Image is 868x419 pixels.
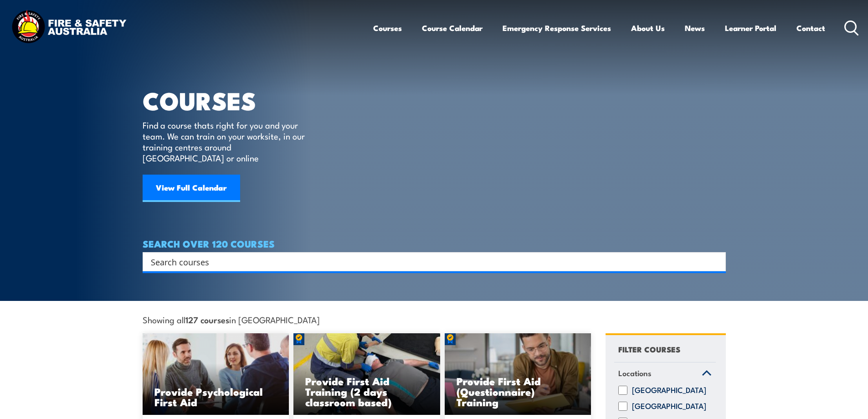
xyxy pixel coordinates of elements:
[143,238,726,248] h4: SEARCH OVER 120 COURSES
[710,255,723,268] button: Search magnifier button
[154,386,277,407] h3: Provide Psychological First Aid
[631,16,665,40] a: About Us
[153,255,708,268] form: Search form
[422,16,483,40] a: Course Calendar
[373,16,402,40] a: Courses
[143,119,309,163] p: Find a course thats right for you and your team. We can train on your worksite, in our training c...
[457,376,580,407] h3: Provide First Aid (Questionnaire) Training
[143,89,318,111] h1: COURSES
[445,333,591,415] img: Mental Health First Aid Refresher Training (Standard) (1)
[185,313,229,326] strong: 127 courses
[143,315,320,324] span: Showing all in [GEOGRAPHIC_DATA]
[143,175,240,202] a: View Full Calendar
[143,333,289,415] img: Mental Health First Aid Training Course from Fire & Safety Australia
[305,376,428,407] h3: Provide First Aid Training (2 days classroom based)
[685,16,705,40] a: News
[618,343,680,355] h4: FILTER COURSES
[614,362,716,386] a: Locations
[796,16,825,40] a: Contact
[618,367,652,379] span: Locations
[293,333,440,415] img: Provide First Aid (Blended Learning)
[143,333,289,415] a: Provide Psychological First Aid
[503,16,611,40] a: Emergency Response Services
[632,402,706,411] label: [GEOGRAPHIC_DATA]
[725,16,776,40] a: Learner Portal
[293,333,440,415] a: Provide First Aid Training (2 days classroom based)
[445,333,591,415] a: Provide First Aid (Questionnaire) Training
[632,386,706,395] label: [GEOGRAPHIC_DATA]
[151,255,706,269] input: Search input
